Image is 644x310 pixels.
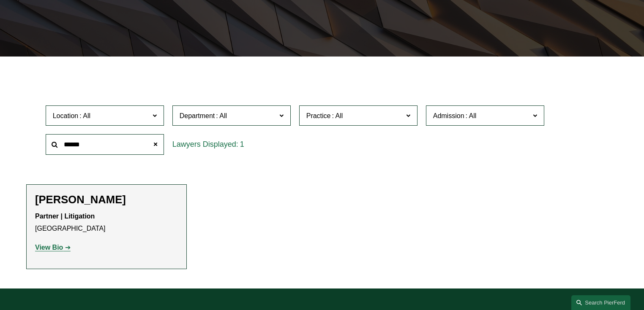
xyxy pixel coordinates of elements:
[180,112,215,119] span: Department
[35,244,63,251] strong: View Bio
[35,213,95,220] strong: Partner | Litigation
[35,244,71,251] a: View Bio
[433,112,464,119] span: Admission
[306,112,331,119] span: Practice
[35,193,178,206] h2: [PERSON_NAME]
[35,210,178,235] p: [GEOGRAPHIC_DATA]
[571,295,630,310] a: Search this site
[53,112,79,119] span: Location
[240,140,244,148] span: 1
